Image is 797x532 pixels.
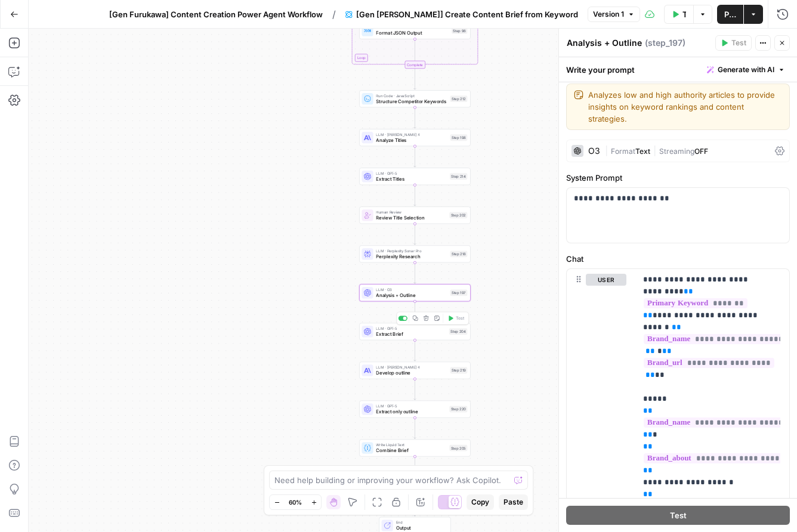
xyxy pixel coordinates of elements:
[593,9,624,20] span: Version 1
[359,362,471,379] div: LLM · [PERSON_NAME] 4Develop outlineStep 219
[449,445,467,451] div: Step 205
[359,323,471,340] div: LLM · GPT-5Extract BriefStep 204Test
[414,379,416,400] g: Edge from step_219 to step_220
[396,519,445,525] span: End
[450,134,468,141] div: Step 198
[376,292,447,299] span: Analysis + Outline
[467,494,494,510] button: Copy
[605,144,611,156] span: |
[376,330,446,338] span: Extract Brief
[376,408,446,415] span: Extract only outline
[376,131,447,137] span: LLM · [PERSON_NAME] 4
[359,284,471,301] div: LLM · O3Analysis + OutlineStep 197
[566,253,790,265] label: Chat
[588,147,600,155] div: O3
[450,367,468,374] div: Step 219
[414,417,416,438] g: Edge from step_220 to step_205
[731,38,746,48] span: Test
[450,173,468,180] div: Step 214
[450,250,468,257] div: Step 218
[376,326,446,332] span: LLM · GPT-5
[376,209,446,215] span: Human Review
[724,8,736,20] span: Publish
[717,5,743,24] button: Publish
[359,22,471,39] div: Format JSONFormat JSON OutputStep 96
[376,403,446,409] span: LLM · GPT-5
[414,496,416,516] g: Edge from step_203 to end
[414,340,416,361] g: Edge from step_204 to step_219
[102,5,330,24] button: [Gen Furukawa] Content Creation Power Agent Workflow
[414,69,416,89] g: Edge from step_89-iteration-end to step_212
[471,497,489,508] span: Copy
[376,98,447,105] span: Structure Competitor Keywords
[456,315,464,321] span: Test
[650,144,659,156] span: |
[566,172,790,184] label: System Prompt
[359,61,471,69] div: Complete
[414,185,416,206] g: Edge from step_214 to step_202
[338,5,585,24] button: [Gen [PERSON_NAME]] Create Content Brief from Keyword
[645,37,685,49] span: ( step_197 )
[414,146,416,167] g: Edge from step_198 to step_214
[359,245,471,262] div: LLM · Perplexity Sonar ProPerplexity ResearchStep 218
[376,287,447,293] span: LLM · O3
[376,171,447,177] span: LLM · GPT-5
[396,524,445,531] span: Output
[376,447,446,454] span: Combine Brief
[376,442,446,448] span: Write Liquid Text
[359,129,471,146] div: LLM · [PERSON_NAME] 4Analyze TitlesStep 198
[567,37,642,49] textarea: Analysis + Outline
[414,262,416,283] g: Edge from step_218 to step_197
[559,57,797,82] div: Write your prompt
[449,406,467,413] div: Step 220
[376,253,447,260] span: Perplexity Research
[588,89,782,125] textarea: Analyzes low and high authority articles to provide insights on keyword rankings and content stra...
[586,274,626,286] button: user
[452,27,468,34] div: Step 96
[359,168,471,185] div: LLM · GPT-5Extract TitlesStep 214
[359,206,471,224] div: Human ReviewReview Title SelectionStep 202
[376,364,447,370] span: LLM · [PERSON_NAME] 4
[715,35,752,51] button: Test
[588,7,640,22] button: Version 1
[566,506,790,525] button: Test
[359,90,471,107] div: Run Code · JavaScriptStructure Competitor KeywordsStep 212
[109,8,323,20] span: [Gen Furukawa] Content Creation Power Agent Workflow
[289,497,302,507] span: 60%
[682,8,686,20] span: Test Workflow
[670,509,687,521] span: Test
[376,175,447,183] span: Extract Titles
[449,329,468,335] div: Step 204
[356,8,578,20] span: [Gen [PERSON_NAME]] Create Content Brief from Keyword
[450,289,468,296] div: Step 197
[664,5,693,24] button: Test Workflow
[359,440,471,457] div: Write Liquid TextCombine BriefStep 205
[376,214,446,221] span: Review Title Selection
[611,147,635,156] span: Format
[376,248,447,254] span: LLM · Perplexity Sonar Pro
[414,224,416,245] g: Edge from step_202 to step_218
[718,64,774,75] span: Generate with AI
[414,107,416,128] g: Edge from step_212 to step_198
[694,147,708,156] span: OFF
[376,369,447,376] span: Develop outline
[404,61,425,69] div: Complete
[499,494,528,510] button: Paste
[376,29,449,36] span: Format JSON Output
[376,137,447,144] span: Analyze Titles
[445,314,467,323] button: Test
[702,62,790,78] button: Generate with AI
[635,147,650,156] span: Text
[449,212,467,218] div: Step 202
[359,401,471,418] div: LLM · GPT-5Extract only outlineStep 220
[659,147,694,156] span: Streaming
[503,497,523,508] span: Paste
[376,92,447,98] span: Run Code · JavaScript
[450,95,468,102] div: Step 212
[332,7,336,21] span: /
